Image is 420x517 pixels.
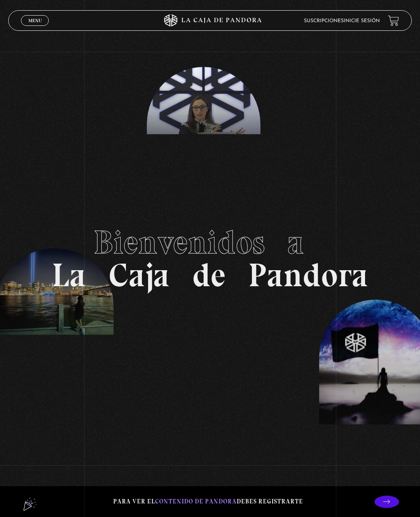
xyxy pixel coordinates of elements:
[28,18,42,23] span: Menu
[52,226,368,292] h1: La Caja de Pandora
[94,223,326,262] span: Bienvenidos a
[344,18,380,23] a: Inicie sesión
[304,18,344,23] a: Suscripciones
[155,498,237,505] span: contenido de Pandora
[25,25,45,31] span: Cerrar
[388,15,399,26] a: View your shopping cart
[113,496,303,507] p: Para ver el debes registrarte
